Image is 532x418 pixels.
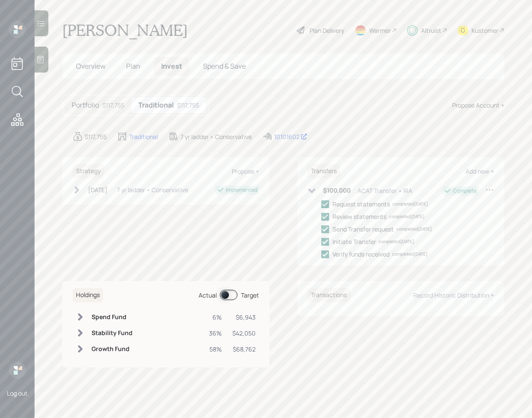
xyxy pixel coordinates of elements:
div: $6,943 [232,313,256,322]
div: Altruist [421,26,441,35]
span: Plan [126,61,140,71]
h6: $100,000 [323,187,351,194]
div: 7 yr ladder • Conservative [180,132,252,141]
h1: [PERSON_NAME] [62,21,188,40]
h6: Growth Fund [92,345,133,353]
div: $42,050 [232,329,256,338]
div: Send Transfer request [332,225,394,234]
h5: Portfolio [72,101,99,109]
div: Implemented [226,186,257,194]
img: retirable_logo.png [9,361,26,379]
div: Record Historic Distribution + [413,291,494,299]
div: 10101602 [274,132,307,141]
div: completed [DATE] [392,251,427,257]
div: Request statements [332,199,390,209]
div: Log out [7,389,28,397]
div: Initiate Transfer [332,237,376,246]
h6: Strategy [73,164,104,178]
div: completed [DATE] [393,201,428,207]
div: Propose + [232,167,259,175]
div: Verify funds received [332,250,389,259]
div: $68,762 [232,345,256,354]
div: 6% [209,313,222,322]
div: $117,755 [85,132,107,141]
div: completed [DATE] [389,213,424,220]
div: Warmer [369,26,391,35]
div: Plan Delivery [310,26,344,35]
div: 36% [209,329,222,338]
span: Invest [161,61,182,71]
div: Traditional [129,132,158,141]
div: Kustomer [472,26,498,35]
div: Add new + [465,167,494,175]
h6: Stability Fund [92,329,133,337]
span: Spend & Save [203,61,246,71]
span: Overview [76,61,105,71]
div: Review statements [332,212,386,221]
div: 7 yr ladder • Conservative [117,185,188,194]
h6: Spend Fund [92,313,133,321]
h6: Holdings [73,288,103,302]
div: [DATE] [88,185,108,194]
div: Target [241,291,259,300]
div: Propose Account + [452,101,504,110]
div: $117,755 [177,101,199,110]
div: $117,755 [102,101,124,110]
div: Complete [453,187,477,195]
h6: Transfers [307,164,340,178]
div: completed [DATE] [379,238,414,245]
div: 58% [209,345,222,354]
div: ACAT Transfer • IRA [358,186,412,195]
div: completed [DATE] [396,226,432,232]
h5: Traditional [138,101,174,109]
div: Actual [199,291,217,300]
h6: Transactions [307,288,350,302]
